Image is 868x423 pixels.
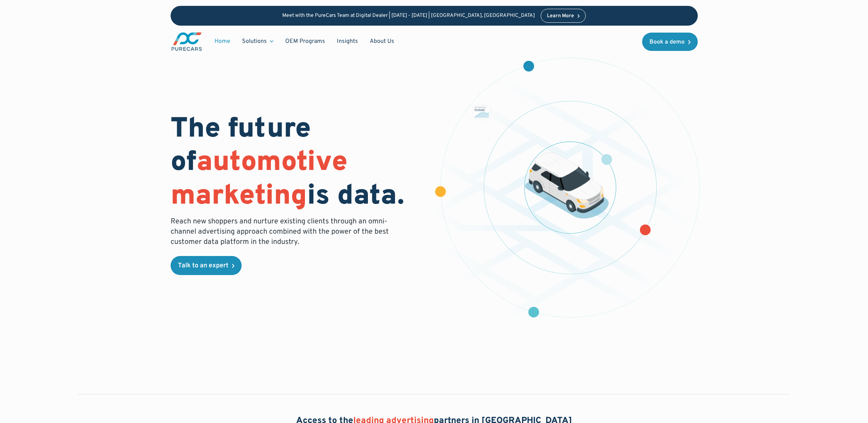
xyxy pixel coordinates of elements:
a: Learn More [541,9,586,23]
img: illustration of a vehicle [525,152,609,219]
a: Insights [331,34,364,48]
div: Talk to an expert [178,263,228,269]
a: Book a demo [642,33,698,51]
span: automotive marketing [171,145,347,214]
p: Meet with the PureCars Team at Digital Dealer | [DATE] - [DATE] | [GEOGRAPHIC_DATA], [GEOGRAPHIC_... [282,13,535,19]
div: Solutions [242,37,267,45]
a: main [171,31,203,52]
a: Talk to an expert [171,256,242,275]
div: Learn More [547,14,574,19]
img: chart showing monthly dealership revenue of $7m [473,106,490,119]
a: OEM Programs [279,34,331,48]
h1: The future of is data. [171,113,425,214]
p: Reach new shoppers and nurture existing clients through an omni-channel advertising approach comb... [171,216,393,247]
div: Book a demo [649,39,685,45]
div: Solutions [236,34,279,48]
a: Home [209,34,236,48]
a: About Us [364,34,400,48]
img: purecars logo [171,31,203,52]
